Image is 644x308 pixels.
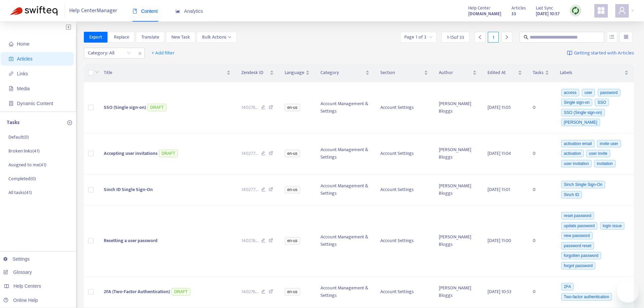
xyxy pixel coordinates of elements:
[147,104,166,111] span: DRAFT
[315,133,375,174] td: Account Management & Settings
[487,288,511,295] span: [DATE] 10:53
[574,49,634,57] span: Getting started with Articles
[236,64,279,82] th: Zendesk ID
[561,222,597,230] span: update password
[561,150,584,157] span: activation
[159,150,178,157] span: DRAFT
[433,206,482,277] td: [PERSON_NAME] Bloggs
[104,103,146,111] span: SSO (Single sign-on)
[9,86,14,91] span: file-image
[433,277,482,308] td: [PERSON_NAME] Bloggs
[315,206,375,277] td: Account Management & Settings
[598,89,620,96] span: password
[17,56,32,62] span: Articles
[447,34,464,41] span: 1 - 15 of 33
[141,33,159,41] span: Translate
[98,64,236,82] th: Title
[241,237,258,244] span: 140276 ...
[175,8,203,14] span: Analytics
[561,119,600,126] span: [PERSON_NAME]
[8,189,32,196] p: All tasks ( 41 )
[561,99,592,106] span: Single sign-on
[285,104,300,111] span: en-us
[17,41,29,47] span: Home
[488,32,499,43] div: 1
[202,33,231,41] span: Bulk Actions
[241,288,258,295] span: 140276 ...
[561,252,601,259] span: forgotten password
[487,237,511,244] span: [DATE] 11:00
[468,10,501,18] a: [DOMAIN_NAME]
[95,70,99,74] span: down
[561,212,594,219] span: reset password
[468,4,491,12] span: Help Center
[561,283,574,290] span: 2FA
[8,175,36,182] p: Completed ( 0 )
[524,35,528,40] span: search
[433,82,482,133] td: [PERSON_NAME] Bloggs
[315,64,375,82] th: Category
[561,191,582,198] span: Sinch ID
[527,206,554,277] td: 0
[554,64,634,82] th: Labels
[567,48,634,58] a: Getting started with Articles
[104,237,158,244] span: Resetting a user password
[241,186,258,193] span: 140277 ...
[3,269,32,275] a: Glossary
[315,174,375,206] td: Account Management & Settings
[136,32,165,43] button: Translate
[571,6,580,15] img: sync.dc5367851b00ba804db3.png
[14,283,41,289] span: Help Centers
[285,288,300,295] span: en-us
[482,64,527,82] th: Edited At
[433,174,482,206] td: [PERSON_NAME] Bloggs
[114,33,129,41] span: Replace
[582,89,595,96] span: user
[527,277,554,308] td: 0
[561,140,595,147] span: activation email
[9,56,14,61] span: account-book
[133,8,158,14] span: Content
[478,35,482,40] span: left
[536,4,553,12] span: Last Sync
[166,32,195,43] button: New Task
[151,49,175,57] span: + Add filter
[8,147,40,155] p: Broken links ( 41 )
[597,140,621,147] span: invite user
[8,161,46,168] p: Assigned to me ( 41 )
[561,232,593,239] span: new password
[504,35,509,40] span: right
[104,186,153,193] span: Sinch ID Single Sign-On
[600,222,625,230] span: login issue
[375,82,433,133] td: Account Settings
[9,42,14,46] span: home
[104,69,225,76] span: Title
[17,86,30,91] span: Media
[228,35,231,39] span: down
[433,133,482,174] td: [PERSON_NAME] Bloggs
[89,33,102,41] span: Export
[197,32,237,43] button: Bulk Actionsdown
[136,49,144,57] span: close
[9,71,14,76] span: link
[536,10,559,18] strong: [DATE] 10:57
[146,48,180,58] button: + Add filter
[561,242,594,250] span: password reset
[561,262,595,269] span: forgot password
[320,69,364,76] span: Category
[171,288,190,295] span: DRAFT
[241,104,258,111] span: 140276 ...
[8,134,29,141] p: Default ( 0 )
[617,281,639,303] iframe: Button to launch messaging window
[567,50,572,56] img: image-link
[375,206,433,277] td: Account Settings
[607,32,617,43] button: unordered-list
[487,186,510,193] span: [DATE] 11:01
[279,64,315,82] th: Language
[109,32,135,43] button: Replace
[375,133,433,174] td: Account Settings
[439,69,471,76] span: Author
[171,33,190,41] span: New Task
[533,69,544,76] span: Tasks
[511,10,516,18] strong: 33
